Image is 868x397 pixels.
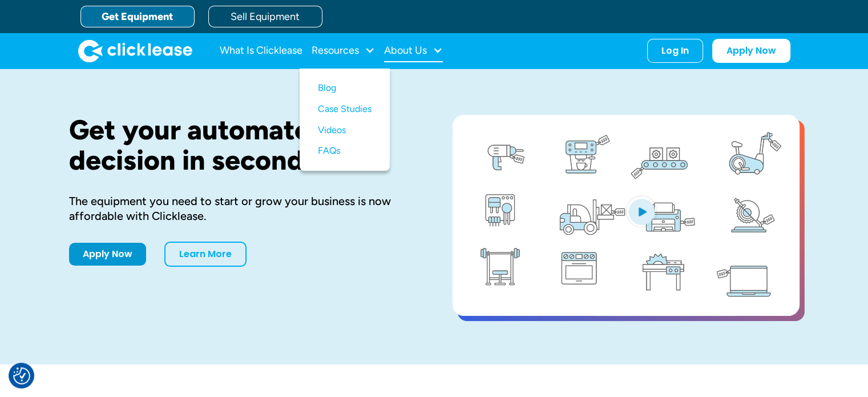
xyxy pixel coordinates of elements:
a: Get Equipment [80,6,195,27]
div: Log In [661,45,689,57]
a: Sell Equipment [208,6,322,27]
a: What Is Clicklease [220,39,302,62]
a: Blog [318,78,372,99]
a: open lightbox [453,115,800,316]
img: Clicklease logo [78,39,192,62]
a: Learn More [164,242,247,267]
h1: Get your automated decision in seconds. [69,115,416,175]
nav: Resources [300,69,390,171]
img: Revisit consent button [13,367,30,384]
a: Apply Now [69,243,146,266]
a: FAQs [318,141,372,162]
button: Consent Preferences [13,367,30,384]
a: Videos [318,120,372,141]
div: Resources [312,39,375,62]
a: home [78,39,192,62]
a: Apply Now [712,39,790,63]
div: About Us [384,39,443,62]
a: Case Studies [318,99,372,120]
img: Blue play button logo on a light blue circular background [626,195,657,227]
div: The equipment you need to start or grow your business is now affordable with Clicklease. [69,194,416,223]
